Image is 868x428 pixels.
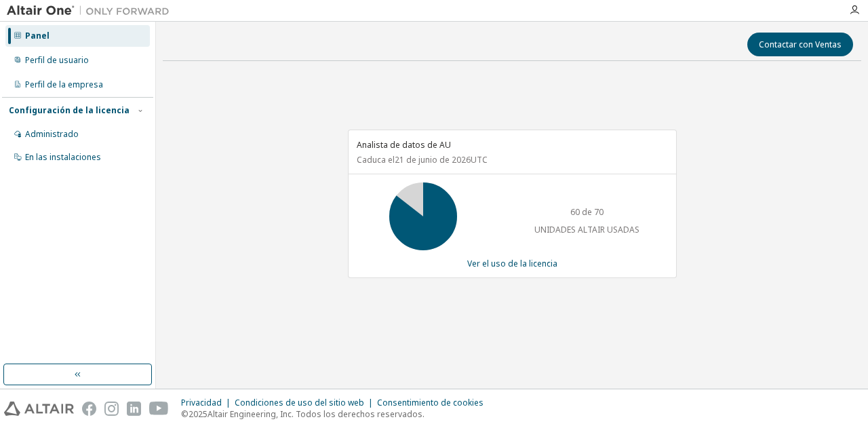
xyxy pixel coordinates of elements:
[181,408,189,420] font: ©
[534,224,639,235] font: UNIDADES ALTAIR USADAS
[127,402,141,416] img: linkedin.svg
[25,128,79,140] font: Administrado
[149,402,169,416] img: youtube.svg
[25,151,101,163] font: En las instalaciones
[25,30,50,41] font: Panel
[377,397,484,408] font: Consentimiento de cookies
[759,39,842,50] font: Contactar con Ventas
[208,408,425,420] font: Altair Engineering, Inc. Todos los derechos reservados.
[235,397,364,408] font: Condiciones de uso del sitio web
[189,408,208,420] font: 2025
[747,33,853,56] button: Contactar con Ventas
[471,154,488,166] font: UTC
[357,154,395,166] font: Caduca el
[7,4,176,18] img: Altair Uno
[25,54,89,66] font: Perfil de usuario
[104,402,119,416] img: instagram.svg
[4,402,74,416] img: altair_logo.svg
[9,104,130,116] font: Configuración de la licencia
[570,206,604,218] font: 60 de 70
[357,139,451,151] font: Analista de datos de AU
[467,258,557,269] font: Ver el uso de la licencia
[181,397,222,408] font: Privacidad
[395,154,471,166] font: 21 de junio de 2026
[25,79,103,90] font: Perfil de la empresa
[82,402,96,416] img: facebook.svg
